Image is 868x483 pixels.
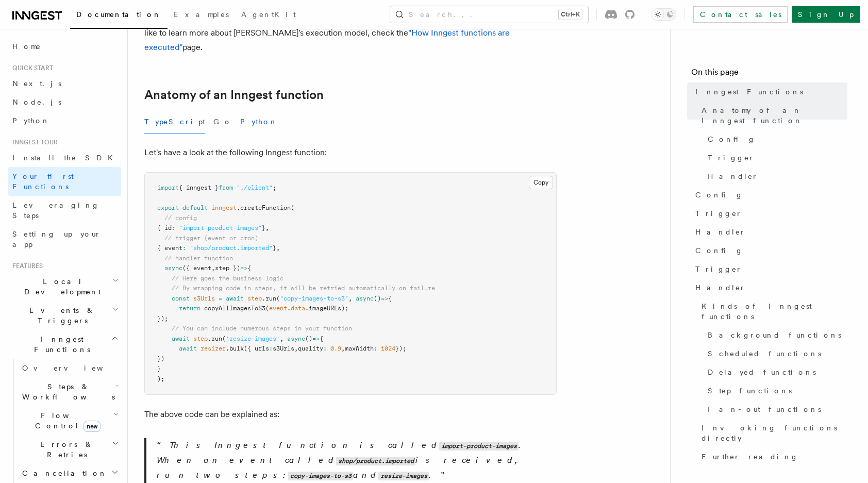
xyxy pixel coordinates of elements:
[298,345,323,352] span: quality
[164,235,258,242] span: // trigger (event or cron)
[276,244,280,252] span: ,
[179,305,201,312] span: return
[204,305,265,312] span: copyAllImagesToS3
[226,335,280,342] span: 'resize-images'
[18,377,121,406] button: Steps & Workflows
[708,153,755,163] span: Trigger
[345,345,374,352] span: maxWidth
[273,244,276,252] span: }
[157,365,161,372] span: }
[265,224,269,231] span: ,
[262,224,265,231] span: }
[226,345,244,352] span: .bulk
[702,423,847,443] span: Invoking functions directly
[157,204,179,211] span: export
[8,64,53,72] span: Quick start
[395,345,406,352] span: });
[704,344,847,363] a: Scheduled functions
[193,335,208,342] span: step
[273,345,294,352] span: s3Urls
[529,176,553,189] button: Copy
[559,9,582,20] kbd: Ctrl+K
[244,345,269,352] span: ({ urls
[18,435,121,464] button: Errors & Retries
[697,419,847,447] a: Invoking functions directly
[381,295,388,302] span: =>
[8,148,121,167] a: Install the SDK
[247,264,251,272] span: {
[305,305,348,312] span: .imageURLs);
[702,452,798,462] span: Further reading
[247,295,262,302] span: step
[8,334,111,355] span: Inngest Functions
[8,262,43,270] span: Features
[697,447,847,466] a: Further reading
[144,145,557,160] p: Let's have a look at the following Inngest function:
[18,468,107,478] span: Cancellation
[12,230,101,248] span: Setting up your app
[8,74,121,93] a: Next.js
[12,41,41,52] span: Home
[174,10,229,19] span: Examples
[291,305,305,312] span: data
[157,315,168,322] span: });
[144,407,557,422] p: The above code can be explained as:
[287,305,291,312] span: .
[691,204,847,223] a: Trigger
[330,345,341,352] span: 0.9
[695,264,742,274] span: Trigger
[157,244,182,252] span: { event
[84,421,101,432] span: new
[211,264,215,272] span: ,
[18,410,113,431] span: Flow Control
[287,335,305,342] span: async
[8,111,121,130] a: Python
[172,335,190,342] span: await
[708,134,756,144] span: Config
[695,227,746,237] span: Handler
[172,325,352,332] span: // You can include numerous steps in your function
[691,186,847,204] a: Config
[273,184,276,191] span: ;
[691,241,847,260] a: Config
[172,224,175,231] span: :
[704,148,847,167] a: Trigger
[390,6,588,23] button: Search...Ctrl+K
[280,335,283,342] span: ,
[144,88,324,102] a: Anatomy of an Inngest function
[12,154,119,162] span: Install the SDK
[8,37,121,56] a: Home
[8,276,112,297] span: Local Development
[8,301,121,330] button: Events & Triggers
[348,295,352,302] span: ,
[691,223,847,241] a: Handler
[241,10,296,19] span: AgentKit
[704,363,847,381] a: Delayed functions
[215,264,240,272] span: step })
[323,345,327,352] span: :
[288,472,353,480] code: copy-images-to-s3
[305,335,312,342] span: ()
[708,171,758,181] span: Handler
[240,264,247,272] span: =>
[172,285,435,292] span: // By wrapping code in steps, it will be retried automatically on failure
[222,335,226,342] span: (
[708,348,821,359] span: Scheduled functions
[182,264,211,272] span: ({ event
[702,301,847,322] span: Kinds of Inngest functions
[336,457,415,465] code: shop/product.imported
[388,295,392,302] span: {
[697,101,847,130] a: Anatomy of an Inngest function
[240,110,278,134] button: Python
[157,224,172,231] span: { id
[18,359,121,377] a: Overview
[320,335,323,342] span: {
[172,295,190,302] span: const
[691,260,847,278] a: Trigger
[237,184,273,191] span: "./client"
[378,472,429,480] code: resize-images
[144,11,557,55] p: This page covers components of an Inngest function, as well as introduces different kinds of func...
[70,3,168,29] a: Documentation
[439,442,519,451] code: import-product-images
[157,438,557,483] p: This Inngest function is called . When an event called is received, run two steps: and .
